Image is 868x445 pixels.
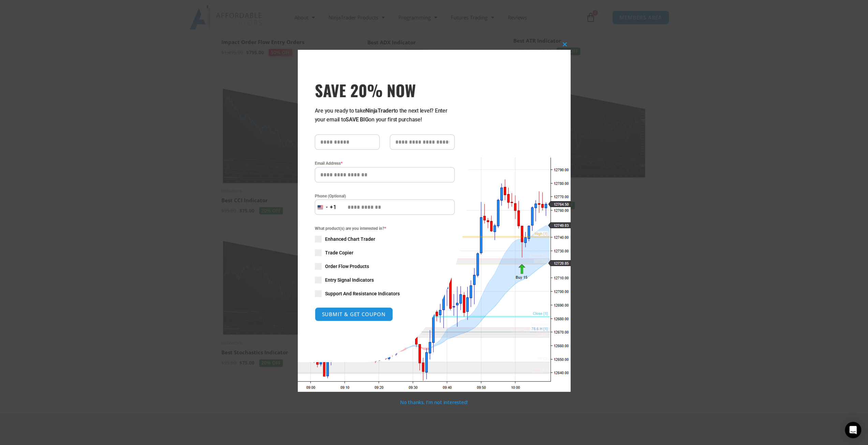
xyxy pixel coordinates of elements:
label: Email Address [315,160,455,167]
label: Support And Resistance Indicators [315,290,455,297]
span: Entry Signal Indicators [325,277,374,283]
div: +1 [330,203,337,212]
strong: SAVE BIG [345,116,368,123]
span: Support And Resistance Indicators [325,290,400,297]
span: Order Flow Products [325,263,369,270]
label: Order Flow Products [315,263,455,270]
label: Trade Copier [315,249,455,256]
span: Trade Copier [325,249,353,256]
span: What product(s) are you interested in? [315,225,455,232]
strong: NinjaTrader [365,107,393,114]
button: SUBMIT & GET COUPON [315,307,393,321]
label: Entry Signal Indicators [315,277,455,283]
div: Open Intercom Messenger [845,422,861,438]
span: Enhanced Chart Trader [325,236,375,242]
button: Selected country [315,199,337,215]
a: No thanks, I’m not interested! [400,399,468,405]
label: Enhanced Chart Trader [315,236,455,242]
label: Phone (Optional) [315,193,455,199]
p: Are you ready to take to the next level? Enter your email to on your first purchase! [315,106,455,124]
span: SAVE 20% NOW [315,80,455,100]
